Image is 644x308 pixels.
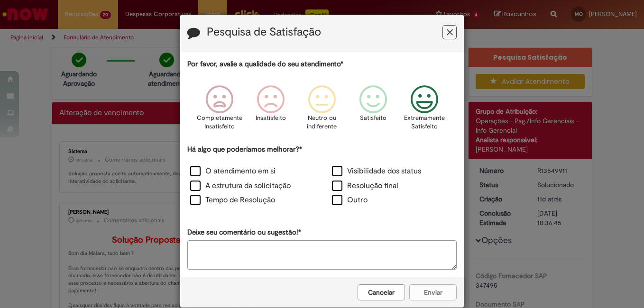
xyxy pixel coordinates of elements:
[332,181,398,191] label: Resolução final
[404,114,445,131] p: Extremamente Satisfeito
[256,114,286,123] p: Insatisfeito
[190,181,291,191] label: A estrutura da solicitação
[207,26,321,38] label: Pesquisa de Satisfação
[195,78,243,143] div: Completamente Insatisfeito
[332,166,421,177] label: Visibilidade dos status
[349,78,397,143] div: Satisfeito
[305,114,339,131] p: Neutro ou indiferente
[190,195,275,206] label: Tempo de Resolução
[247,78,295,143] div: Insatisfeito
[187,227,301,237] label: Deixe seu comentário ou sugestão!*
[358,284,405,300] button: Cancelar
[332,195,368,206] label: Outro
[187,59,343,69] label: Por favor, avalie a qualidade do seu atendimento*
[400,78,449,143] div: Extremamente Satisfeito
[187,145,457,208] div: Há algo que poderíamos melhorar?*
[298,78,346,143] div: Neutro ou indiferente
[190,166,276,177] label: O atendimento em si
[360,114,386,123] p: Satisfeito
[197,114,242,131] p: Completamente Insatisfeito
